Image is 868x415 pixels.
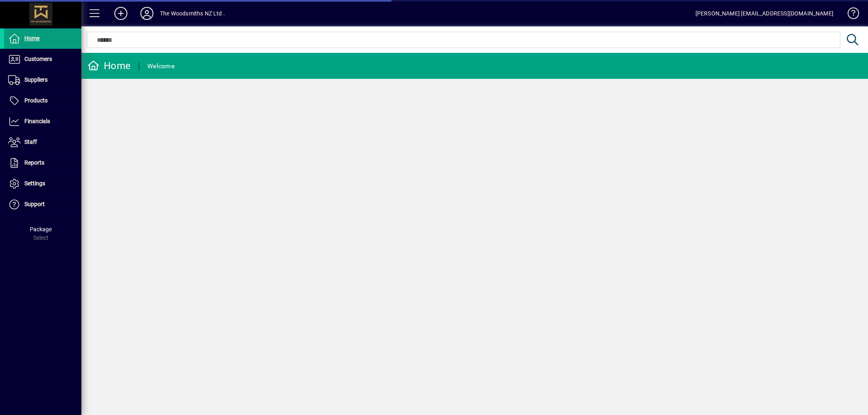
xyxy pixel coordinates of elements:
span: Staff [24,139,37,145]
span: Home [24,35,39,41]
a: Financials [4,111,81,132]
a: Products [4,91,81,111]
div: [PERSON_NAME] [EMAIL_ADDRESS][DOMAIN_NAME] [695,7,833,20]
a: Support [4,194,81,215]
span: Suppliers [24,76,48,83]
button: Add [108,6,134,21]
span: Settings [24,180,45,187]
a: Reports [4,153,81,173]
span: Financials [24,118,50,124]
div: Home [87,59,131,72]
span: Package [30,226,52,232]
div: The Woodsmiths NZ Ltd . [160,7,225,20]
span: Reports [24,159,44,166]
a: Suppliers [4,70,81,90]
div: Welcome [147,60,175,73]
span: Support [24,201,45,207]
a: Settings [4,174,81,194]
span: Customers [24,56,52,62]
button: Profile [134,6,160,21]
a: Customers [4,49,81,70]
span: Products [24,97,48,104]
a: Knowledge Base [842,2,858,28]
a: Staff [4,132,81,152]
